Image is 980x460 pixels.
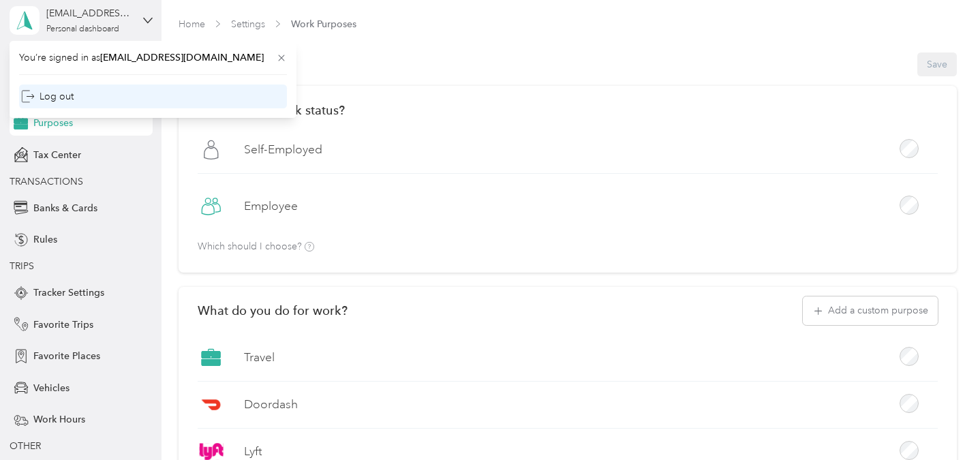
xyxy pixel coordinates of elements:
[291,17,356,31] span: Work Purposes
[244,349,275,366] label: Travel
[21,89,74,104] div: Log out
[33,148,81,162] span: Tax Center
[198,303,348,318] h2: What do you do for work?
[803,296,938,325] button: Add a custom purpose
[244,443,262,460] label: Lyft
[19,50,287,65] span: You’re signed in as
[10,440,41,452] span: OTHER
[46,6,132,20] div: [EMAIL_ADDRESS][DOMAIN_NAME]
[244,396,298,413] label: Doordash
[198,242,314,252] p: Which should I choose?
[904,384,980,460] iframe: Everlance-gr Chat Button Frame
[33,381,70,395] span: Vehicles
[10,176,83,187] span: TRANSACTIONS
[33,232,57,247] span: Rules
[179,18,205,30] a: Home
[33,286,104,300] span: Tracker Settings
[33,318,93,332] span: Favorite Trips
[198,103,938,117] h2: What is your work status?
[231,18,265,30] a: Settings
[46,25,119,33] div: Personal dashboard
[33,201,97,215] span: Banks & Cards
[244,141,322,158] label: Self-Employed
[33,349,100,363] span: Favorite Places
[33,116,73,130] span: Purposes
[244,198,298,215] label: Employee
[10,260,34,272] span: TRIPS
[33,412,85,427] span: Work Hours
[100,52,264,63] span: [EMAIL_ADDRESS][DOMAIN_NAME]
